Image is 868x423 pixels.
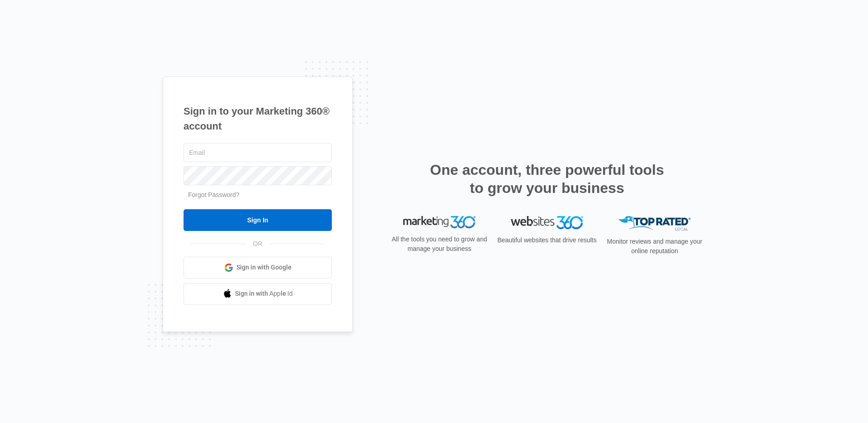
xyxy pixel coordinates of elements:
[389,235,490,254] p: All the tools you need to grow and manage your business
[403,216,476,229] img: Marketing 360
[618,216,691,231] img: Top Rated Local
[235,289,293,298] span: Sign in with Apple Id
[427,161,667,197] h2: One account, three powerful tools to grow your business
[604,237,705,256] p: Monitor reviews and manage your online reputation
[184,257,332,279] a: Sign in with Google
[184,283,332,305] a: Sign in with Apple Id
[247,239,269,249] span: OR
[511,216,583,229] img: Websites 360
[236,263,292,272] span: Sign in with Google
[496,236,598,245] p: Beautiful websites that drive results
[184,104,332,134] h1: Sign in to your Marketing 360® account
[184,209,332,231] input: Sign In
[184,143,332,162] input: Email
[188,191,240,198] a: Forgot Password?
